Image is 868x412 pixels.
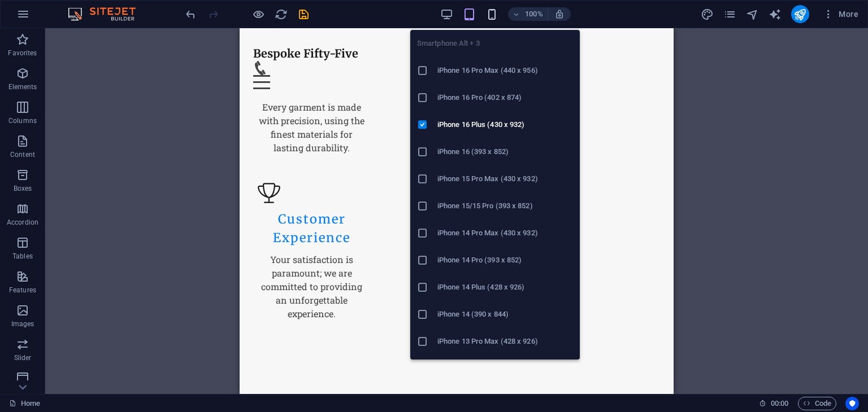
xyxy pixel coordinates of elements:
p: Elements [8,82,37,91]
p: Boxes [14,184,32,193]
p: Content [10,150,35,159]
button: Usercentrics [845,397,859,410]
p: Accordion [7,218,38,227]
h6: iPhone 14 (390 x 844) [437,308,573,321]
span: More [823,8,858,20]
button: design [701,7,714,21]
button: navigator [746,7,759,21]
a: Click to cancel selection. Double-click to open Pages [9,397,40,410]
i: Pages (Ctrl+Alt+S) [723,8,736,21]
h6: iPhone 16 Plus (430 x 932) [437,118,573,132]
button: More [818,5,863,23]
i: Publish [793,8,806,21]
h6: Session time [759,397,789,410]
i: Navigator [746,8,759,21]
p: Tables [12,252,33,261]
p: Favorites [8,49,37,58]
button: publish [791,5,809,23]
span: Code [803,397,831,410]
h6: iPhone 14 Pro Max (430 x 932) [437,226,573,240]
i: Design (Ctrl+Alt+Y) [701,8,714,21]
h6: 100% [525,7,543,21]
button: Code [798,397,836,410]
p: Features [9,286,36,295]
h6: iPhone 16 (393 x 852) [437,145,573,159]
span: : [779,399,780,407]
h6: iPhone 15/15 Pro (393 x 852) [437,199,573,213]
iframe: To enrich screen reader interactions, please activate Accessibility in Grammarly extension settings [240,28,674,394]
button: text_generator [769,7,782,21]
h6: iPhone 14 Plus (428 x 926) [437,280,573,294]
h6: iPhone 16 Pro Max (440 x 956) [437,64,573,77]
p: Columns [8,116,37,125]
h6: iPhone 14 Pro (393 x 852) [437,253,573,267]
h6: iPhone 15 Pro Max (430 x 932) [437,172,573,186]
p: Slider [14,353,32,362]
p: Images [11,319,34,328]
button: 100% [508,7,548,21]
h6: iPhone 16 Pro (402 x 874) [437,91,573,104]
i: On resize automatically adjust zoom level to fit chosen device. [554,9,565,19]
i: AI Writer [769,8,782,21]
button: pages [723,7,737,21]
span: 00 00 [771,397,788,410]
h6: iPhone 13 Pro Max (428 x 926) [437,335,573,348]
